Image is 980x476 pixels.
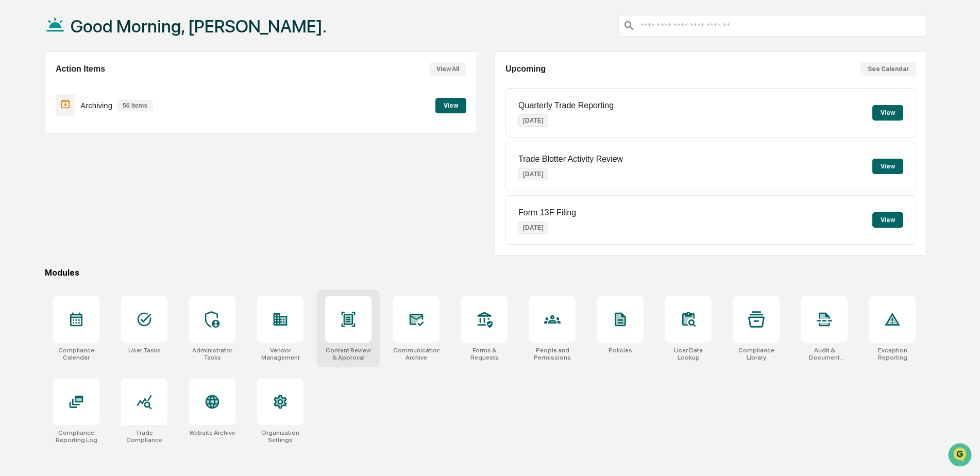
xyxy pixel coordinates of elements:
[121,429,167,444] div: Trade Compliance
[518,155,623,164] p: Trade Blotter Activity Review
[71,16,327,37] h1: Good Morning, [PERSON_NAME].
[189,347,235,361] div: Administrator Tasks
[10,212,19,220] div: 🖐️
[75,212,83,220] div: 🗄️
[518,222,548,234] p: [DATE]
[733,347,780,361] div: Compliance Library
[117,100,153,111] p: 56 items
[518,101,614,110] p: Quarterly Trade Reporting
[128,347,161,354] div: User Tasks
[801,347,848,361] div: Audit & Document Logs
[529,347,576,361] div: People and Permissions
[947,442,975,470] iframe: Open customer support
[10,79,29,97] img: 1746055101610-c473b297-6a78-478c-a979-82029cc54cd1
[435,100,466,110] a: View
[10,22,188,38] p: How can we help?
[869,347,916,361] div: Exception Reporting
[518,114,548,127] p: [DATE]
[435,98,466,113] button: View
[860,62,916,76] button: See Calendar
[32,168,137,176] span: [PERSON_NAME].[PERSON_NAME]
[103,256,125,263] span: Pylon
[429,62,466,76] button: View All
[21,141,29,149] img: 1746055101610-c473b297-6a78-478c-a979-82029cc54cd1
[257,347,303,361] div: Vendor Management
[32,140,83,148] span: [PERSON_NAME]
[6,226,69,245] a: 🔎Data Lookup
[10,130,27,147] img: Jack Rasmussen
[80,101,112,110] p: Archiving
[325,347,371,361] div: Content Review & Approval
[872,212,903,228] button: View
[53,429,99,444] div: Compliance Reporting Log
[53,347,99,361] div: Compliance Calendar
[461,347,508,361] div: Forms & Requests
[872,105,903,121] button: View
[160,112,188,125] button: See all
[6,207,71,225] a: 🖐️Preclearance
[46,89,142,97] div: We're available if you need us!
[73,255,125,263] a: Powered byPylon
[45,268,927,278] div: Modules
[10,231,19,240] div: 🔎
[22,79,40,97] img: 4531339965365_218c74b014194aa58b9b_72.jpg
[71,207,132,225] a: 🗄️Attestations
[46,79,169,89] div: Start new chat
[91,140,112,148] span: [DATE]
[665,347,712,361] div: User Data Lookup
[609,347,632,354] div: Policies
[257,429,303,444] div: Organization Settings
[872,159,903,174] button: View
[21,230,65,241] span: Data Lookup
[189,429,235,436] div: Website Archive
[144,168,166,176] span: Sep 11
[86,140,89,148] span: •
[518,168,548,180] p: [DATE]
[393,347,440,361] div: Communications Archive
[10,114,69,123] div: Past conversations
[175,82,188,94] button: Start new chat
[21,211,66,221] span: Preclearance
[10,158,27,175] img: Steve.Lennart
[85,211,128,221] span: Attestations
[518,208,576,217] p: Form 13F Filing
[56,64,105,74] h2: Action Items
[139,168,142,176] span: •
[505,64,546,74] h2: Upcoming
